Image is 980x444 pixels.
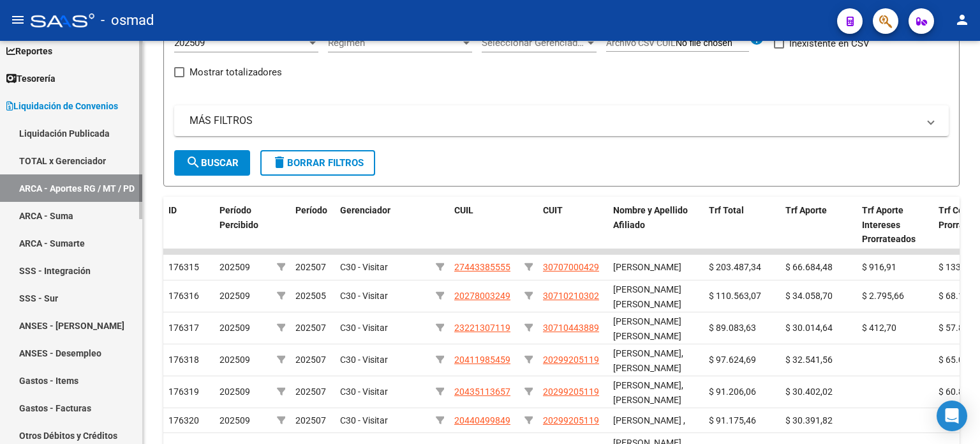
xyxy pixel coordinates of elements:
span: Período Percibido [219,205,258,230]
span: 20411985459 [454,355,510,365]
span: 23221307119 [454,323,510,333]
span: - osmad [101,6,154,34]
span: 176317 [168,323,199,333]
span: 20299205119 [543,355,599,365]
span: Mostrar totalizadores [189,65,282,80]
span: $ 30.402,02 [785,387,833,397]
span: 176320 [168,415,199,425]
span: Período [295,205,327,215]
span: 202509 [219,262,250,272]
span: Trf Total [709,205,744,215]
span: Tesorería [6,72,56,86]
mat-icon: person [954,12,970,27]
span: $ 916,91 [862,262,896,272]
div: Open Intercom Messenger [937,401,967,431]
datatable-header-cell: Período [290,197,335,253]
span: Reportes [6,44,52,58]
span: 202509 [219,355,250,365]
span: 27443385555 [454,262,510,272]
span: Borrar Filtros [272,157,364,169]
span: 202505 [295,291,326,301]
datatable-header-cell: ID [163,197,214,253]
mat-expansion-panel-header: MÁS FILTROS [174,105,949,136]
span: 30710210302 [543,291,599,301]
span: $ 34.058,70 [785,291,833,301]
span: 202509 [219,387,250,397]
span: Trf Aporte Intereses Prorrateados [862,205,916,245]
span: Gerenciador [340,205,390,215]
span: C30 - Visitar [340,262,388,272]
span: 176318 [168,355,199,365]
span: 20440499849 [454,415,510,425]
datatable-header-cell: CUIT [538,197,608,253]
span: CUIL [454,205,473,215]
span: 176319 [168,387,199,397]
span: Régimen [328,37,461,49]
datatable-header-cell: Trf Aporte [780,197,857,253]
mat-icon: menu [10,12,26,27]
span: C30 - Visitar [340,387,388,397]
span: $ 91.175,46 [709,415,756,425]
span: 202507 [295,262,326,272]
span: Liquidación de Convenios [6,99,118,113]
span: 176315 [168,262,199,272]
span: 202507 [295,415,326,425]
span: $ 2.795,66 [862,291,904,301]
span: Trf Aporte [785,205,827,215]
input: Archivo CSV CUIL [676,38,749,49]
datatable-header-cell: CUIL [449,197,519,253]
span: [PERSON_NAME], [PERSON_NAME] [613,380,683,405]
datatable-header-cell: Trf Total [704,197,780,253]
span: 30710443889 [543,323,599,333]
span: 202509 [219,415,250,425]
span: $ 30.014,64 [785,323,833,333]
span: 20299205119 [543,387,599,397]
span: C30 - Visitar [340,291,388,301]
datatable-header-cell: Gerenciador [335,197,431,253]
span: $ 30.391,82 [785,415,833,425]
span: C30 - Visitar [340,323,388,333]
span: 202509 [219,291,250,301]
span: 202507 [295,355,326,365]
span: 202509 [174,37,205,49]
button: Borrar Filtros [260,150,375,176]
span: 176316 [168,291,199,301]
span: Inexistente en CSV [789,36,870,51]
span: [PERSON_NAME] [613,262,681,272]
span: Archivo CSV CUIL [606,38,676,48]
span: 202509 [219,323,250,333]
span: Buscar [186,157,239,169]
span: $ 32.541,56 [785,355,833,365]
span: $ 110.563,07 [709,291,761,301]
mat-panel-title: MÁS FILTROS [189,114,918,128]
mat-icon: search [186,155,201,170]
span: [PERSON_NAME] [PERSON_NAME] [613,316,681,341]
span: [PERSON_NAME], [PERSON_NAME] [613,348,683,373]
span: C30 - Visitar [340,415,388,425]
span: Nombre y Apellido Afiliado [613,205,688,230]
button: Buscar [174,150,250,176]
span: $ 91.206,06 [709,387,756,397]
span: $ 412,70 [862,323,896,333]
datatable-header-cell: Nombre y Apellido Afiliado [608,197,704,253]
span: C30 - Visitar [340,355,388,365]
span: [PERSON_NAME] [PERSON_NAME] [613,284,681,309]
datatable-header-cell: Período Percibido [214,197,272,253]
span: 20435113657 [454,387,510,397]
mat-icon: delete [272,155,287,170]
span: CUIT [543,205,563,215]
span: [PERSON_NAME] , [613,415,685,425]
span: $ 66.684,48 [785,262,833,272]
span: 20299205119 [543,415,599,425]
span: 20278003249 [454,291,510,301]
span: $ 89.083,63 [709,323,756,333]
span: 202507 [295,323,326,333]
datatable-header-cell: Trf Aporte Intereses Prorrateados [857,197,933,253]
span: 202507 [295,387,326,397]
span: ID [168,205,177,215]
span: Seleccionar Gerenciador [482,37,585,49]
span: 30707000429 [543,262,599,272]
span: $ 97.624,69 [709,355,756,365]
span: $ 203.487,34 [709,262,761,272]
